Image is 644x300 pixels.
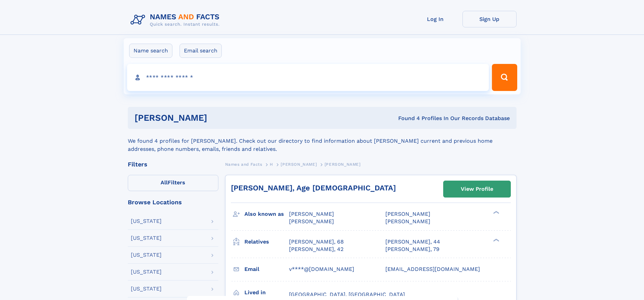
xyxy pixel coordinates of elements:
div: [US_STATE] [131,269,162,275]
div: [US_STATE] [131,252,162,258]
span: [PERSON_NAME] [325,162,361,167]
div: Found 4 Profiles In Our Records Database [303,115,510,122]
a: Names and Facts [225,160,262,168]
a: [PERSON_NAME], 42 [289,246,343,253]
h3: Also known as [244,208,289,220]
a: [PERSON_NAME], 79 [385,246,439,253]
div: View Profile [461,181,493,197]
h3: Relatives [244,236,289,248]
label: Name search [129,44,172,58]
a: View Profile [444,181,510,197]
a: [PERSON_NAME] [281,160,317,168]
span: [PERSON_NAME] [385,211,430,217]
a: [PERSON_NAME], 44 [385,238,440,246]
a: [PERSON_NAME], 68 [289,238,344,246]
span: [PERSON_NAME] [289,218,334,225]
a: Sign Up [462,11,517,27]
div: [US_STATE] [131,286,162,292]
div: ❯ [492,238,500,242]
h3: Lived in [244,287,289,298]
span: [PERSON_NAME] [281,162,317,167]
span: [GEOGRAPHIC_DATA], [GEOGRAPHIC_DATA] [289,291,405,298]
a: Log In [408,11,462,27]
h1: [PERSON_NAME] [135,114,303,122]
label: Filters [128,175,218,191]
img: Logo Names and Facts [128,11,225,29]
div: ❯ [492,210,500,215]
div: Browse Locations [128,199,218,205]
button: Search Button [492,64,517,91]
div: [US_STATE] [131,235,162,241]
div: Filters [128,161,218,167]
span: [PERSON_NAME] [289,211,334,217]
div: We found 4 profiles for [PERSON_NAME]. Check out our directory to find information about [PERSON_... [128,129,517,153]
span: [PERSON_NAME] [385,218,430,225]
span: All [161,179,168,186]
span: H [270,162,273,167]
div: [US_STATE] [131,218,162,224]
a: [PERSON_NAME], Age [DEMOGRAPHIC_DATA] [231,184,396,192]
input: search input [127,64,489,91]
span: [EMAIL_ADDRESS][DOMAIN_NAME] [385,266,480,272]
h3: Email [244,263,289,275]
label: Email search [180,44,222,58]
a: H [270,160,273,168]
